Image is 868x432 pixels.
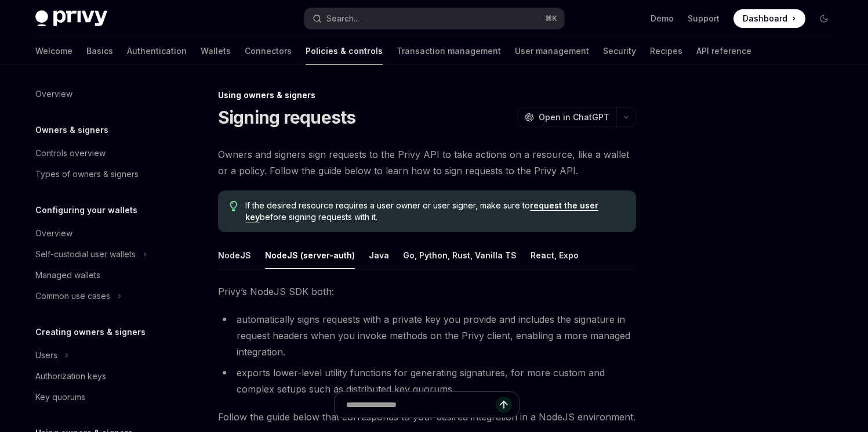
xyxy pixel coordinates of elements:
[733,9,805,28] a: Dashboard
[218,311,636,360] li: automatically signs requests with a private key you provide and includes the signature in request...
[651,13,674,24] a: Demo
[35,325,146,339] h5: Creating owners & signers
[688,13,720,24] a: Support
[86,37,113,65] a: Basics
[531,242,579,269] button: React, Expo
[218,146,636,179] span: Owners and signers sign requests to the Privy API to take actions on a resource, like a wallet or...
[26,244,175,265] button: Toggle Self-custodial user wallets section
[218,283,636,300] span: Privy’s NodeJS SDK both:
[26,143,175,164] a: Controls overview
[245,37,292,65] a: Connectors
[26,164,175,185] a: Types of owners & signers
[369,242,389,269] button: Java
[35,369,106,383] div: Authorization keys
[35,123,108,137] h5: Owners & signers
[265,242,355,269] button: NodeJS (server-auth)
[696,37,751,65] a: API reference
[304,8,564,29] button: Open search
[26,366,175,387] a: Authorization keys
[35,167,139,181] div: Types of owners & signers
[127,37,187,65] a: Authentication
[496,397,512,413] button: Send message
[346,392,496,417] input: Ask a question...
[306,37,383,65] a: Policies & controls
[815,9,833,28] button: Toggle dark mode
[545,14,557,23] span: ⌘ K
[218,107,356,128] h1: Signing requests
[26,265,175,286] a: Managed wallets
[326,12,359,26] div: Search...
[35,146,106,160] div: Controls overview
[245,200,624,223] span: If the desired resource requires a user owner or user signer, make sure to before signing request...
[397,37,501,65] a: Transaction management
[650,37,682,65] a: Recipes
[35,390,85,404] div: Key quorums
[403,242,517,269] button: Go, Python, Rust, Vanilla TS
[35,10,107,27] img: dark logo
[35,289,110,303] div: Common use cases
[35,226,72,240] div: Overview
[35,37,72,65] a: Welcome
[743,13,787,24] span: Dashboard
[26,345,175,366] button: Toggle Users section
[35,87,72,101] div: Overview
[515,37,589,65] a: User management
[201,37,231,65] a: Wallets
[218,89,636,101] div: Using owners & signers
[26,286,175,307] button: Toggle Common use cases section
[517,107,616,127] button: Open in ChatGPT
[35,247,136,261] div: Self-custodial user wallets
[26,223,175,244] a: Overview
[230,201,238,211] svg: Tip
[218,242,251,269] button: NodeJS
[539,111,609,123] span: Open in ChatGPT
[603,37,636,65] a: Security
[35,268,100,282] div: Managed wallets
[26,387,175,408] a: Key quorums
[218,365,636,397] li: exports lower-level utility functions for generating signatures, for more custom and complex setu...
[35,348,57,362] div: Users
[35,203,137,217] h5: Configuring your wallets
[26,84,175,105] a: Overview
